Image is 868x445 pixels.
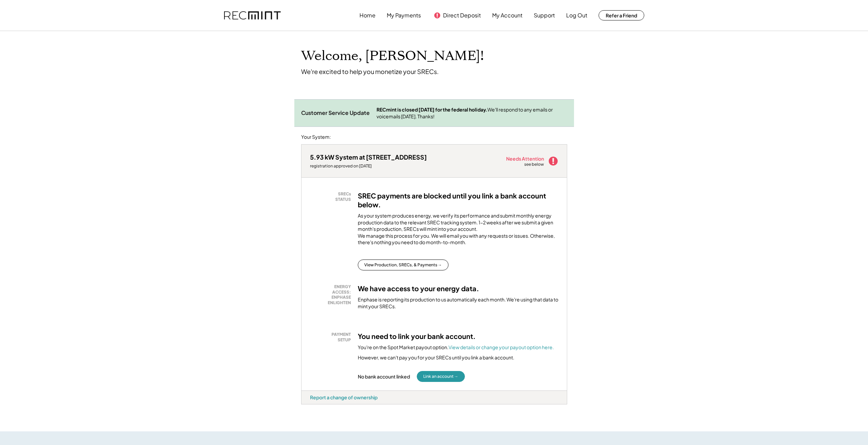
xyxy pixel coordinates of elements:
button: Log Out [566,9,587,22]
div: As your system produces energy, we verify its performance and submit monthly energy production da... [358,212,558,249]
div: 5.93 kW System at [STREET_ADDRESS] [310,153,427,161]
div: Report a change of ownership [310,394,378,400]
button: Refer a Friend [599,10,644,20]
div: Needs Attention [506,156,545,161]
h3: SREC payments are blocked until you link a bank account below. [358,191,558,209]
div: We'll respond to any emails or voicemails [DATE]. Thanks! [377,106,567,120]
img: recmint-logotype%403x.png [224,11,281,20]
div: However, we can't pay you for your SRECs until you link a bank account. [358,354,514,361]
h3: You need to link your bank account. [358,332,476,341]
button: My Payments [387,9,421,22]
div: edvpckfn - VA Distributed [301,404,325,407]
button: Home [359,9,376,22]
button: Direct Deposit [443,9,481,22]
button: View Production, SRECs, & Payments → [358,259,448,270]
button: Support [534,9,555,22]
div: You're on the Spot Market payout option. [358,344,554,351]
button: My Account [492,9,523,22]
div: Your System: [301,134,331,140]
div: Customer Service Update [301,109,370,117]
div: registration approved on [DATE] [310,163,427,169]
a: View details or change your payout option here. [448,344,554,350]
h1: Welcome, [PERSON_NAME]! [301,48,484,64]
div: SRECs STATUS [313,191,351,202]
div: PAYMENT SETUP [313,332,351,342]
div: Enphase is reporting its production to us automatically each month. We're using that data to mint... [358,296,558,310]
div: We're excited to help you monetize your SRECs. [301,68,439,75]
h3: We have access to your energy data. [358,284,479,293]
div: No bank account linked [358,373,410,380]
div: ENERGY ACCESS: ENPHASE ENLIGHTEN [313,284,351,305]
button: Link an account → [417,371,465,382]
div: see below [524,162,545,167]
strong: RECmint is closed [DATE] for the federal holiday. [377,106,487,113]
